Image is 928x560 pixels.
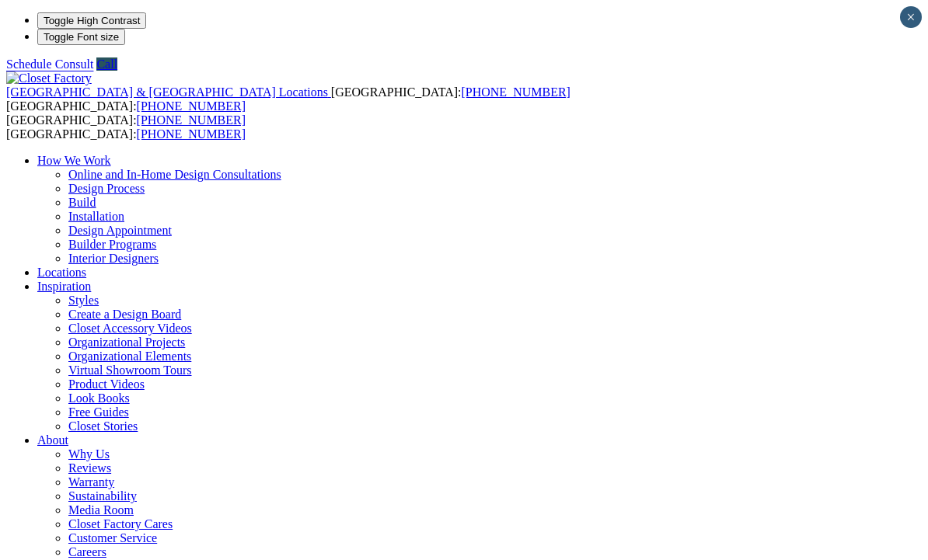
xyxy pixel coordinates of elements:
a: [PHONE_NUMBER] [137,99,246,113]
a: Customer Service [68,531,157,544]
a: [PHONE_NUMBER] [137,127,246,141]
a: Inspiration [37,280,91,293]
a: Free Guides [68,405,129,419]
span: [GEOGRAPHIC_DATA]: [GEOGRAPHIC_DATA]: [6,85,570,113]
a: Builder Programs [68,238,156,251]
a: Create a Design Board [68,308,181,321]
a: Closet Accessory Videos [68,322,192,335]
a: Design Appointment [68,224,172,237]
span: [GEOGRAPHIC_DATA]: [GEOGRAPHIC_DATA]: [6,113,246,141]
a: Product Videos [68,377,145,391]
a: Organizational Projects [68,336,185,349]
button: Close [900,6,922,28]
a: About [37,433,68,447]
a: Interior Designers [68,252,159,265]
a: Online and In-Home Design Consultations [68,168,281,181]
span: Toggle Font size [44,31,119,43]
a: Reviews [68,461,111,475]
a: Call [96,57,117,71]
a: [PHONE_NUMBER] [461,85,570,99]
a: Look Books [68,391,130,405]
a: Closet Factory Cares [68,517,173,530]
a: Schedule Consult [6,57,93,71]
a: Installation [68,210,124,223]
a: Virtual Showroom Tours [68,363,192,377]
a: How We Work [37,154,111,167]
a: Design Process [68,182,145,195]
a: [PHONE_NUMBER] [137,113,246,127]
a: Organizational Elements [68,350,191,363]
span: [GEOGRAPHIC_DATA] & [GEOGRAPHIC_DATA] Locations [6,85,328,99]
a: Warranty [68,475,114,489]
img: Closet Factory [6,71,92,85]
span: Toggle High Contrast [44,15,140,26]
button: Toggle High Contrast [37,12,146,29]
a: [GEOGRAPHIC_DATA] & [GEOGRAPHIC_DATA] Locations [6,85,331,99]
a: Careers [68,545,106,558]
a: Closet Stories [68,419,138,433]
a: Sustainability [68,489,137,503]
a: Styles [68,294,99,307]
a: Why Us [68,447,110,461]
a: Build [68,196,96,209]
a: Locations [37,266,86,279]
button: Toggle Font size [37,29,125,45]
a: Media Room [68,503,134,517]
